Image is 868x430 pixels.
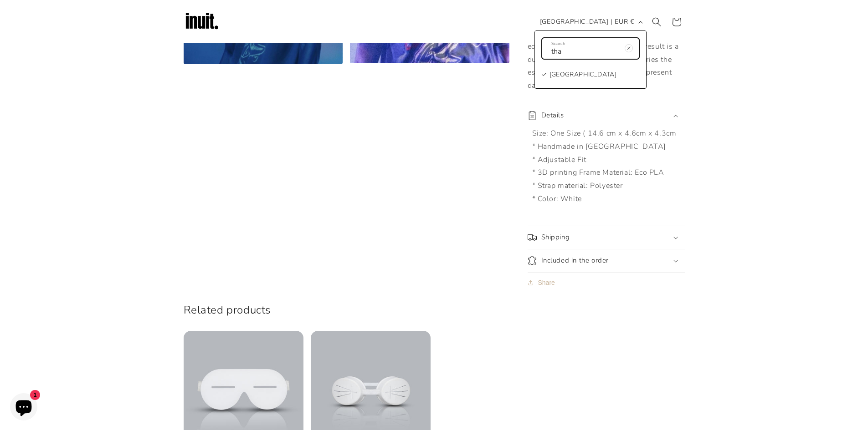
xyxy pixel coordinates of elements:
[540,17,634,26] span: [GEOGRAPHIC_DATA] | EUR €
[528,226,685,249] summary: Shipping
[542,38,639,59] input: Search
[534,13,647,30] button: [GEOGRAPHIC_DATA] | EUR €
[7,393,40,423] inbox-online-store-chat: Shopify online store chat
[528,104,685,127] summary: Details
[541,256,609,265] h2: Included in the order
[535,65,626,84] a: [GEOGRAPHIC_DATA]
[619,38,639,58] button: Clear search term
[528,273,558,293] button: Share
[184,303,685,317] h2: Related products
[528,249,685,272] summary: Included in the order
[184,4,220,40] img: Inuit Logo
[541,233,570,242] h2: Shipping
[647,12,667,32] summary: Search
[541,111,564,120] h2: Details
[532,127,680,219] p: Size: One Size ( 14.6 cm x 4.6cm x 4.3cm * Handmade in [GEOGRAPHIC_DATA] * Adjustable Fit * 3D pr...
[550,69,617,80] span: [GEOGRAPHIC_DATA]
